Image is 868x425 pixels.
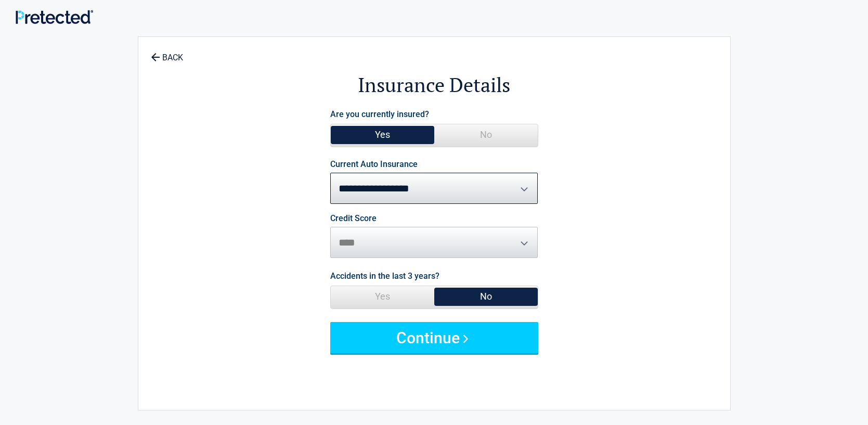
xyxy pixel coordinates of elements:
[330,160,418,169] label: Current Auto Insurance
[330,107,429,121] label: Are you currently insured?
[330,269,439,283] label: Accidents in the last 3 years?
[434,124,538,145] span: No
[330,322,538,353] button: Continue
[331,124,434,145] span: Yes
[196,72,673,98] h2: Insurance Details
[330,214,377,223] label: Credit Score
[331,286,434,307] span: Yes
[16,10,93,24] img: Main Logo
[149,44,185,62] a: BACK
[434,286,538,307] span: No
